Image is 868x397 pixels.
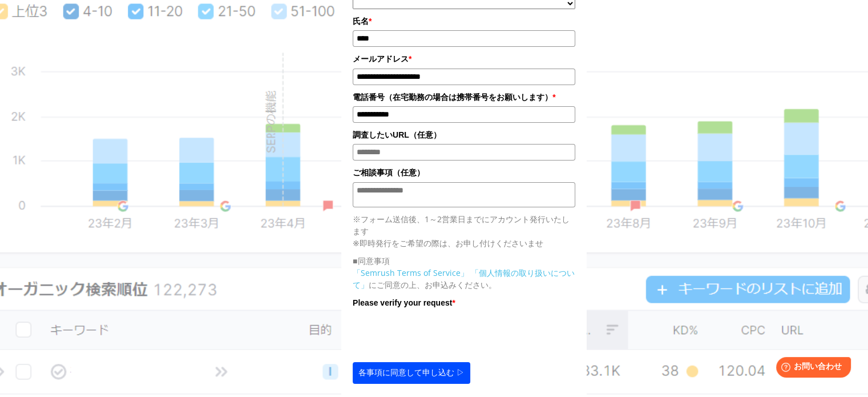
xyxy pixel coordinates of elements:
label: メールアドレス [353,53,575,65]
label: 氏名 [353,15,575,27]
label: ご相談事項（任意） [353,166,575,179]
p: ■同意事項 [353,255,575,267]
a: 「個人情報の取り扱いについて」 [353,267,575,290]
label: 調査したいURL（任意） [353,129,575,141]
a: 「Semrush Terms of Service」 [353,267,469,278]
button: 各事項に同意して申し込む ▷ [353,362,470,384]
p: にご同意の上、お申込みください。 [353,267,575,291]
iframe: reCAPTCHA [353,312,526,356]
label: Please verify your request [353,296,575,309]
label: 電話番号（在宅勤務の場合は携帯番号をお願いします） [353,91,575,103]
iframe: Help widget launcher [766,352,855,384]
p: ※フォーム送信後、1～2営業日までにアカウント発行いたします ※即時発行をご希望の際は、お申し付けくださいませ [353,213,575,249]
